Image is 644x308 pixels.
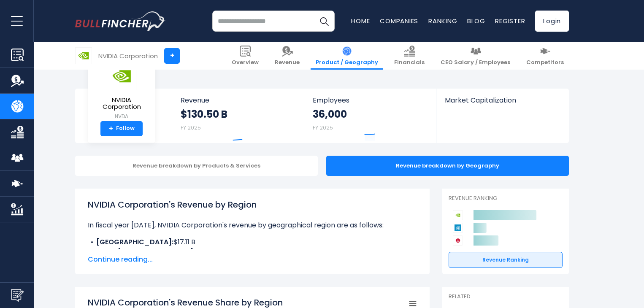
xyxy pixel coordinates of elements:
[181,96,296,104] span: Revenue
[88,198,417,211] h1: NVIDIA Corporation's Revenue by Region
[467,16,485,25] a: Blog
[88,247,417,257] li: $7.88 B
[275,59,300,66] span: Revenue
[88,237,417,247] li: $17.11 B
[304,89,436,143] a: Employees 36,000 FY 2025
[313,96,427,104] span: Employees
[521,42,569,70] a: Competitors
[109,125,113,132] strong: +
[449,252,563,268] a: Revenue Ranking
[313,124,333,131] small: FY 2025
[351,16,370,25] a: Home
[453,210,463,220] img: NVIDIA Corporation competitors logo
[389,42,430,70] a: Financials
[449,293,563,300] p: Related
[436,89,568,119] a: Market Capitalization
[95,113,149,120] small: NVDA
[495,16,525,25] a: Register
[270,42,305,70] a: Revenue
[96,237,173,247] b: [GEOGRAPHIC_DATA]:
[181,108,227,121] strong: $130.50 B
[428,16,457,25] a: Ranking
[172,89,304,143] a: Revenue $130.50 B FY 2025
[535,11,569,32] a: Login
[164,48,180,64] a: +
[181,124,201,131] small: FY 2025
[94,62,149,121] a: NVIDIA Corporation NVDA
[436,42,515,70] a: CEO Salary / Employees
[88,254,417,265] span: Continue reading...
[445,96,560,104] span: Market Capitalization
[394,59,425,66] span: Financials
[98,51,158,61] div: NVIDIA Corporation
[75,11,166,31] img: bullfincher logo
[88,220,417,230] p: In fiscal year [DATE], NVIDIA Corporation's revenue by geographical region are as follows:
[75,156,318,176] div: Revenue breakdown by Products & Services
[453,223,463,233] img: Applied Materials competitors logo
[75,11,166,31] a: Go to homepage
[453,235,463,246] img: Broadcom competitors logo
[232,59,259,66] span: Overview
[96,247,195,257] b: Other [GEOGRAPHIC_DATA]:
[380,16,418,25] a: Companies
[326,156,569,176] div: Revenue breakdown by Geography
[95,97,149,111] span: NVIDIA Corporation
[311,42,383,70] a: Product / Geography
[313,108,347,121] strong: 36,000
[449,195,563,202] p: Revenue Ranking
[441,59,510,66] span: CEO Salary / Employees
[227,42,264,70] a: Overview
[526,59,564,66] span: Competitors
[316,59,378,66] span: Product / Geography
[314,11,335,32] button: Search
[76,48,92,64] img: NVDA logo
[100,121,143,136] a: +Follow
[107,62,136,90] img: NVDA logo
